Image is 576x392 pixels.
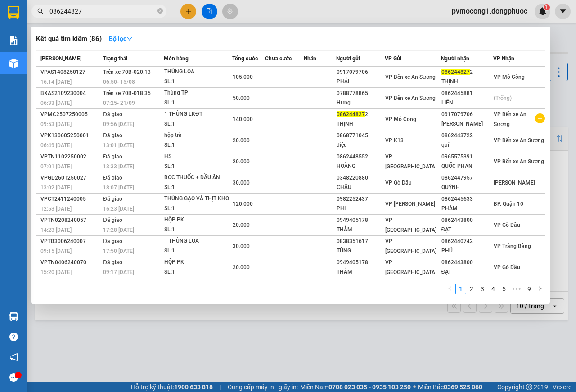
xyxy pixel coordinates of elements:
span: 086244827 [441,69,470,75]
div: TÙNG [337,246,384,256]
span: Trạng thái [103,55,127,62]
div: 1 THÙNG LKĐT [164,109,232,119]
span: Đã giao [103,175,122,181]
span: VP [GEOGRAPHIC_DATA] [385,153,436,170]
span: Người nhận [441,55,469,62]
div: 1 THÙNG LOA [164,236,232,246]
span: Bến xe [GEOGRAPHIC_DATA] [71,14,121,26]
a: 4 [488,284,498,294]
div: 0862445633 [441,194,493,204]
span: VP Mỏ Công [494,74,525,80]
span: Món hàng [164,55,189,62]
div: SL: 1 [164,77,232,87]
span: 30.000 [233,180,250,186]
span: [PERSON_NAME] [494,180,535,186]
span: Trên xe 70B-018.35 [103,90,151,96]
div: hộp trà [164,131,232,140]
span: Đã giao [103,217,122,223]
span: Đã giao [103,238,122,244]
div: 2 [441,68,493,77]
li: Previous Page [445,284,455,294]
button: right [535,284,545,294]
div: VPMC2507250005 [40,110,100,119]
span: Hotline: 19001152 [71,40,110,45]
span: 15:20 [DATE] [40,269,72,275]
div: PHI [337,204,384,213]
span: 16:14 [DATE] [40,79,72,85]
li: 3 [477,284,488,294]
div: quí [441,140,493,150]
span: 09:56 [DATE] [103,121,134,127]
a: 1 [456,284,466,294]
div: HỘP PK [164,257,232,267]
div: THẮM [337,225,384,234]
div: PHÀM [441,204,493,213]
span: (Trống) [494,95,512,101]
input: Tìm tên, số ĐT hoặc mã đơn [49,6,156,16]
div: 0949405178 [337,258,384,267]
div: 0862447957 [441,173,493,183]
span: search [37,8,44,14]
div: 0348220880 [337,173,384,183]
div: HS [164,152,232,162]
span: Đã giao [103,153,122,160]
span: close-circle [157,7,163,16]
span: left [447,286,453,291]
img: logo [3,5,43,45]
span: 17:28 [DATE] [103,227,134,233]
span: 105.000 [233,74,253,80]
li: 5 [499,284,509,294]
span: 13:33 [DATE] [103,163,134,170]
span: VP Bến xe An Sương [494,111,526,127]
span: notification [9,353,18,361]
span: Người gửi [336,55,360,62]
span: 18:07 [DATE] [103,185,134,191]
h3: Kết quả tìm kiếm ( 86 ) [36,34,102,44]
span: plus-circle [535,113,545,123]
div: 0862443800 [441,216,493,225]
span: VP Gò Dầu [494,222,520,228]
span: 06:49 [DATE] [40,142,72,149]
div: VPTB3006240007 [40,237,100,246]
div: THỊNH [337,119,384,129]
div: 0788778865 [337,89,384,98]
div: SL: 1 [164,98,232,108]
div: THỊNH [441,77,493,86]
span: VP Bến xe An Sương [494,137,544,144]
div: VPAS1408250127 [40,68,100,77]
div: 0965575391 [441,152,493,162]
strong: ĐỒNG PHƯỚC [71,5,123,13]
span: 20.000 [233,222,250,228]
span: 06:33 [DATE] [40,100,72,106]
div: [PERSON_NAME] [441,119,493,129]
div: BXAS2109230004 [40,89,100,98]
div: SL: 1 [164,119,232,129]
span: VP Nhận [493,55,514,62]
span: 140.000 [233,116,253,122]
span: 01 Võ Văn Truyện, KP.1, Phường 2 [71,27,124,38]
span: 13:02 [DATE] [40,185,72,191]
div: 0862443800 [441,258,493,267]
div: ĐẠT [441,267,493,277]
div: 0949405178 [337,216,384,225]
span: In ngày: [3,65,55,71]
span: Nhãn [304,55,316,62]
div: THÙNG LOA [164,67,232,77]
img: logo-vxr [8,6,19,19]
div: SL: 1 [164,246,232,256]
li: Next 5 Pages [509,284,524,294]
a: 3 [477,284,487,294]
span: 07:01 [DATE] [40,163,72,170]
div: SL: 1 [164,204,232,214]
div: LIÊN [441,98,493,108]
span: VP Gò Dầu [385,180,412,186]
span: 14:23 [DATE] [40,227,72,233]
div: VPTN0208240057 [40,216,100,225]
img: solution-icon [9,36,18,45]
button: left [445,284,455,294]
span: 50.000 [233,95,250,101]
span: 09:17 [DATE] [103,269,134,275]
span: 20.000 [233,264,250,270]
span: Đã giao [103,132,122,139]
div: VPTN1102250002 [40,152,100,162]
